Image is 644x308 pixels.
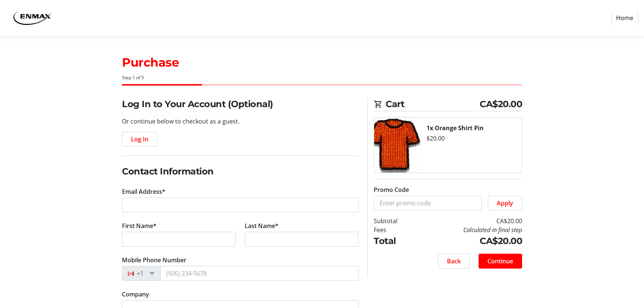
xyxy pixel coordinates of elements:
h2: Contact Information [122,165,358,178]
label: Company [122,290,149,299]
button: Continue [479,254,522,269]
span: Continue [487,257,513,266]
td: Fees [374,225,416,234]
span: Cart [386,97,480,111]
h1: Purchase [122,54,522,71]
input: (506) 234-5678 [160,266,358,281]
label: Last Name* [245,221,278,230]
td: Calculated in final step [416,225,522,234]
div: Step 1 of 5 [122,74,522,81]
span: Apply [497,199,513,208]
input: Enter promo code [374,196,482,211]
h2: Log In to Your Account (Optional) [122,97,358,111]
span: CA$20.00 [480,97,522,111]
img: ENMAX 's Logo [6,3,59,33]
label: Promo Code [374,185,409,194]
p: Or continue below to checkout as a guest. [122,117,358,126]
td: CA$20.00 [416,234,522,248]
td: CA$20.00 [416,216,522,225]
div: $20.00 [426,134,516,143]
span: Log In [131,135,148,144]
td: Total [374,234,416,248]
label: First Name* [122,221,157,230]
span: Back [447,257,461,266]
label: Email Address* [122,187,165,196]
button: Back [438,254,470,269]
label: Mobile Phone Number [122,256,186,264]
button: Log In [122,132,157,147]
button: Apply [488,196,522,211]
strong: 1x Orange Shirt Pin [426,124,484,132]
img: Orange Shirt Pin [374,118,421,173]
td: Subtotal [374,216,416,225]
a: Home [611,11,638,25]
